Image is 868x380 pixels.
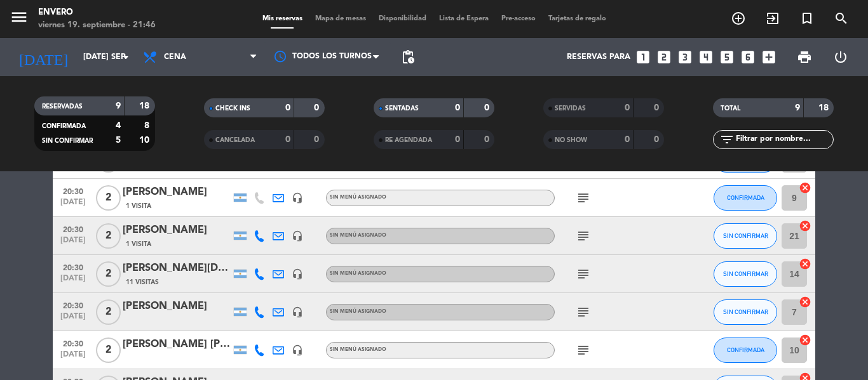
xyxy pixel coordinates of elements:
button: SIN CONFIRMAR [714,299,777,325]
i: headset_mic [292,192,303,204]
span: CHECK INS [215,105,250,112]
span: CANCELADA [215,137,255,143]
strong: 0 [285,103,290,112]
i: headset_mic [292,344,303,356]
strong: 18 [818,103,831,112]
span: 1 Visita [126,201,151,211]
i: looks_one [635,49,651,65]
span: 20:30 [57,221,89,236]
i: cancel [799,219,811,232]
i: looks_5 [719,49,735,65]
i: add_box [761,49,777,65]
i: search [834,11,849,26]
span: [DATE] [57,274,89,289]
button: CONFIRMADA [714,337,777,363]
strong: 9 [116,102,121,110]
i: looks_6 [740,49,756,65]
div: LOG OUT [822,38,858,76]
span: Reservas para [567,53,630,62]
i: headset_mic [292,306,303,318]
strong: 5 [116,136,121,145]
i: looks_3 [677,49,693,65]
strong: 18 [139,102,152,110]
i: exit_to_app [765,11,780,26]
i: subject [576,228,591,244]
span: print [797,49,812,65]
strong: 0 [455,135,460,144]
span: Pre-acceso [495,15,542,22]
strong: 0 [654,103,661,112]
span: Mis reservas [256,15,309,22]
strong: 0 [314,103,322,112]
strong: 0 [484,135,492,144]
i: subject [576,266,591,282]
div: [PERSON_NAME] [123,184,231,200]
span: SIN CONFIRMAR [723,232,768,239]
span: Sin menú asignado [330,195,386,200]
i: [DATE] [10,43,77,71]
span: Cena [164,53,186,62]
strong: 0 [285,135,290,144]
div: [PERSON_NAME] [123,298,231,315]
span: [DATE] [57,198,89,213]
i: menu [10,8,29,27]
span: Sin menú asignado [330,309,386,314]
span: [DATE] [57,312,89,327]
span: 11 Visitas [126,277,159,287]
i: looks_4 [698,49,714,65]
i: cancel [799,296,811,308]
button: CONFIRMADA [714,185,777,211]
input: Filtrar por nombre... [735,133,833,147]
span: 2 [96,299,121,325]
i: add_circle_outline [731,11,746,26]
strong: 9 [795,103,800,112]
i: cancel [799,181,811,194]
span: Disponibilidad [372,15,433,22]
strong: 4 [116,121,121,130]
span: NO SHOW [555,137,587,143]
span: Mapa de mesas [309,15,372,22]
div: [PERSON_NAME][DATE] [123,260,231,277]
div: Envero [38,6,156,19]
i: cancel [799,258,811,270]
button: SIN CONFIRMAR [714,223,777,249]
i: arrow_drop_down [118,49,133,65]
span: 1 Visita [126,239,151,249]
span: SIN CONFIRMAR [723,308,768,315]
i: filter_list [719,132,735,147]
button: menu [10,8,29,31]
span: Lista de Espera [433,15,495,22]
i: subject [576,343,591,358]
span: [DATE] [57,350,89,365]
strong: 10 [139,136,152,145]
strong: 0 [455,103,460,112]
i: subject [576,305,591,320]
span: 2 [96,223,121,249]
div: [PERSON_NAME] [PERSON_NAME] [123,336,231,353]
strong: 0 [484,103,492,112]
span: CONFIRMADA [727,194,764,201]
span: 2 [96,337,121,363]
span: 20:30 [57,336,89,350]
div: [PERSON_NAME] [123,222,231,239]
span: Sin menú asignado [330,271,386,276]
span: SIN CONFIRMAR [723,270,768,277]
i: subject [576,190,591,206]
i: power_settings_new [833,49,848,65]
span: Sin menú asignado [330,347,386,352]
span: 2 [96,185,121,211]
strong: 8 [144,121,152,130]
i: turned_in_not [799,11,815,26]
span: 20:30 [57,183,89,198]
i: headset_mic [292,230,303,242]
span: TOTAL [721,105,740,112]
span: RE AGENDADA [385,137,432,143]
strong: 0 [314,135,322,144]
span: CONFIRMADA [727,346,764,353]
span: SENTADAS [385,105,419,112]
span: Tarjetas de regalo [542,15,613,22]
span: pending_actions [400,49,416,65]
span: 20:30 [57,259,89,274]
strong: 0 [654,135,661,144]
span: 20:30 [57,298,89,312]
